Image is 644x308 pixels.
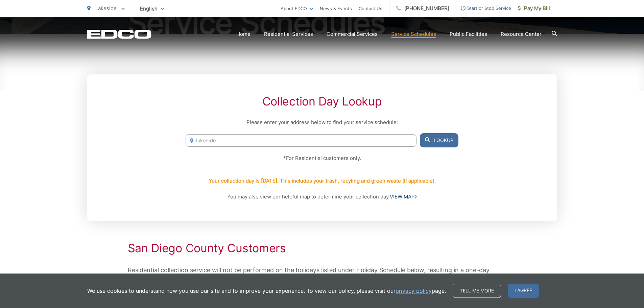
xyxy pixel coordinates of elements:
[128,241,517,255] h2: San Diego County Customers
[390,193,417,201] a: VIEW MAP
[264,30,313,38] a: Residential Services
[450,30,487,38] a: Public Facilities
[518,4,550,13] span: Pay My Bill
[209,177,436,185] p: Your collection day is [DATE]. This includes your trash, recyling and green waste (if applicable).
[391,30,436,38] a: Service Schedules
[236,30,251,38] a: Home
[186,118,458,126] p: Please enter your address below to find your service schedule:
[128,265,517,285] p: Residential collection service will not be performed on the holidays listed under Holiday Schedul...
[359,4,382,13] a: Contact Us
[186,154,458,162] p: *For Residential customers only.
[186,134,416,147] input: Enter Address
[320,4,352,13] a: News & Events
[95,5,117,11] span: Lakeside
[453,284,501,298] a: Tell me more
[135,3,169,15] span: English
[186,193,458,201] p: You may also view our helpful map to determine your collection day.
[87,29,151,39] a: EDCD logo. Return to the homepage.
[327,30,378,38] a: Commercial Services
[186,95,458,108] h2: Collection Day Lookup
[396,287,432,295] a: privacy policy
[508,284,539,298] span: I agree
[501,30,542,38] a: Resource Center
[281,4,313,13] a: About EDCO
[87,287,446,295] p: We use cookies to understand how you use our site and to improve your experience. To view our pol...
[420,133,458,147] button: Lookup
